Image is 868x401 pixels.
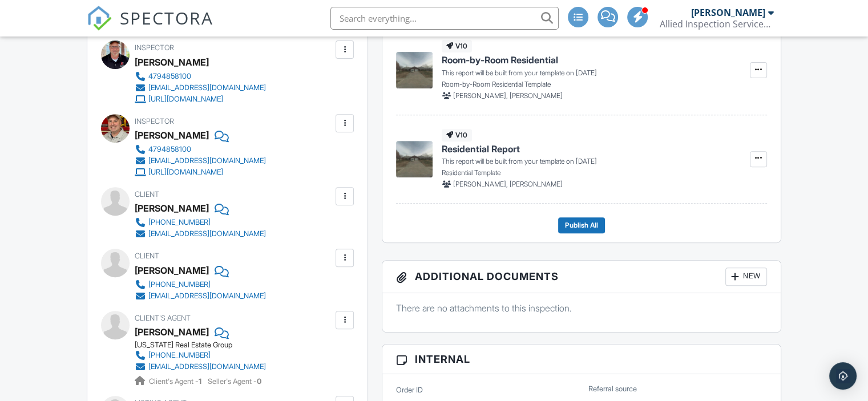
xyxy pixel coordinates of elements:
[135,314,191,322] span: Client's Agent
[148,362,266,371] div: [EMAIL_ADDRESS][DOMAIN_NAME]
[135,127,209,144] div: [PERSON_NAME]
[148,72,191,81] div: 4794858100
[135,190,159,199] span: Client
[135,323,209,341] a: [PERSON_NAME]
[135,43,174,52] span: Inspector
[148,351,211,360] div: [PHONE_NUMBER]
[135,167,266,178] a: [URL][DOMAIN_NAME]
[135,117,174,125] span: Inspector
[330,7,559,30] input: Search everything...
[135,82,266,94] a: [EMAIL_ADDRESS][DOMAIN_NAME]
[135,200,209,217] div: [PERSON_NAME]
[135,341,275,350] div: [US_STATE] Real Estate Group
[135,290,266,302] a: [EMAIL_ADDRESS][DOMAIN_NAME]
[691,7,765,18] div: [PERSON_NAME]
[148,95,223,104] div: [URL][DOMAIN_NAME]
[148,168,223,177] div: [URL][DOMAIN_NAME]
[148,280,211,289] div: [PHONE_NUMBER]
[135,217,266,228] a: [PHONE_NUMBER]
[396,302,767,314] p: There are no attachments to this inspection.
[208,377,261,386] span: Seller's Agent -
[725,268,767,286] div: New
[149,377,203,386] span: Client's Agent -
[148,291,266,301] div: [EMAIL_ADDRESS][DOMAIN_NAME]
[135,350,266,361] a: [PHONE_NUMBER]
[135,279,266,290] a: [PHONE_NUMBER]
[148,145,191,154] div: 4794858100
[135,262,209,279] div: [PERSON_NAME]
[148,218,211,227] div: [PHONE_NUMBER]
[87,15,213,39] a: SPECTORA
[135,228,266,240] a: [EMAIL_ADDRESS][DOMAIN_NAME]
[135,54,209,71] div: [PERSON_NAME]
[382,345,781,374] h3: Internal
[135,252,159,260] span: Client
[148,229,266,238] div: [EMAIL_ADDRESS][DOMAIN_NAME]
[120,6,213,30] span: SPECTORA
[135,144,266,155] a: 4794858100
[257,377,261,386] strong: 0
[382,261,781,293] h3: Additional Documents
[660,18,774,30] div: Allied Inspection Services, LLC
[135,71,266,82] a: 4794858100
[829,362,857,390] div: Open Intercom Messenger
[148,156,266,165] div: [EMAIL_ADDRESS][DOMAIN_NAME]
[199,377,201,386] strong: 1
[135,94,266,105] a: [URL][DOMAIN_NAME]
[148,83,266,92] div: [EMAIL_ADDRESS][DOMAIN_NAME]
[87,6,112,31] img: The Best Home Inspection Software - Spectora
[135,155,266,167] a: [EMAIL_ADDRESS][DOMAIN_NAME]
[588,384,637,394] label: Referral source
[135,361,266,372] a: [EMAIL_ADDRESS][DOMAIN_NAME]
[396,385,423,395] label: Order ID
